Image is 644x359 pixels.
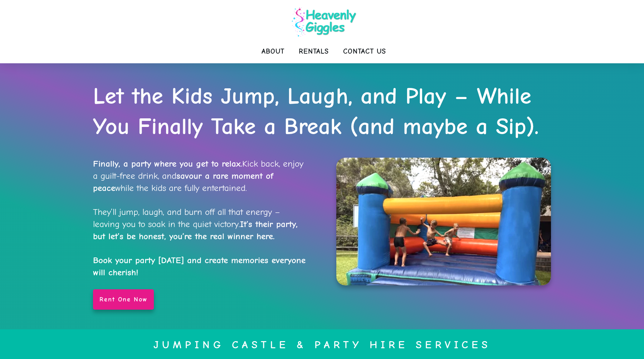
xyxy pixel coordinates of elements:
p: They’ll jump, laugh, and burn off all that energy – leaving you to soak in the quiet victory. [93,206,308,279]
strong: Finally, a party where you get to relax. [93,158,242,169]
a: Contact Us [343,44,386,59]
a: Rent One Now [93,289,154,310]
a: Rentals [299,44,329,59]
strong: savour a rare moment of peace [93,171,273,193]
strong: Jumping Castle & Party Hire Services [153,339,491,351]
span: Rent One Now [99,296,147,304]
strong: Let the Kids Jump, Laugh, and Play – While You Finally Take a Break (and maybe a Sip). [93,83,539,140]
a: About [262,44,284,59]
p: Kick back, enjoy a guilt-free drink, and while the kids are fully entertained. [93,158,308,194]
strong: It’s their party, but let’s be honest, you’re the real winner here. [93,219,298,241]
strong: Book your party [DATE] and create memories everyone will cherish! [93,255,306,277]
